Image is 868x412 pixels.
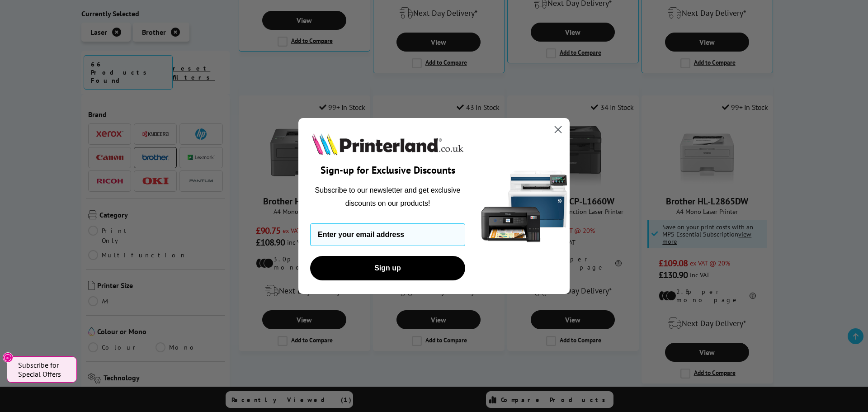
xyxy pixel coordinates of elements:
button: Close dialog [550,122,566,137]
span: Sign-up for Exclusive Discounts [321,164,455,176]
span: Subscribe for Special Offers [18,360,68,379]
input: Enter your email address [310,223,465,246]
button: Sign up [310,256,465,280]
button: Close [3,352,13,363]
img: Printerland.co.uk [310,132,465,157]
span: Subscribe to our newsletter and get exclusive discounts on our products! [315,186,461,207]
img: 5290a21f-4df8-4860-95f4-ea1e8d0e8904.png [479,118,570,294]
